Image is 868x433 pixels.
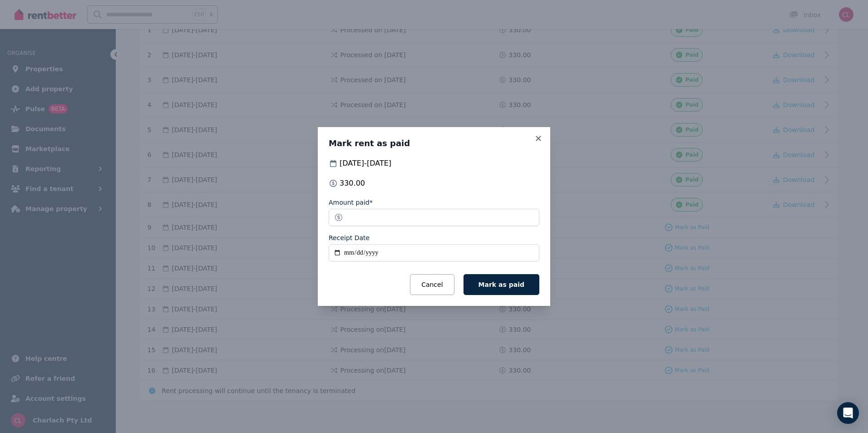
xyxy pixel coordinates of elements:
[340,178,365,189] span: 330.00
[478,281,524,288] span: Mark as paid
[329,233,370,242] label: Receipt Date
[329,138,539,149] h3: Mark rent as paid
[464,274,539,295] button: Mark as paid
[329,198,373,207] label: Amount paid*
[410,274,454,295] button: Cancel
[837,402,859,424] div: Open Intercom Messenger
[340,158,391,169] span: [DATE] - [DATE]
